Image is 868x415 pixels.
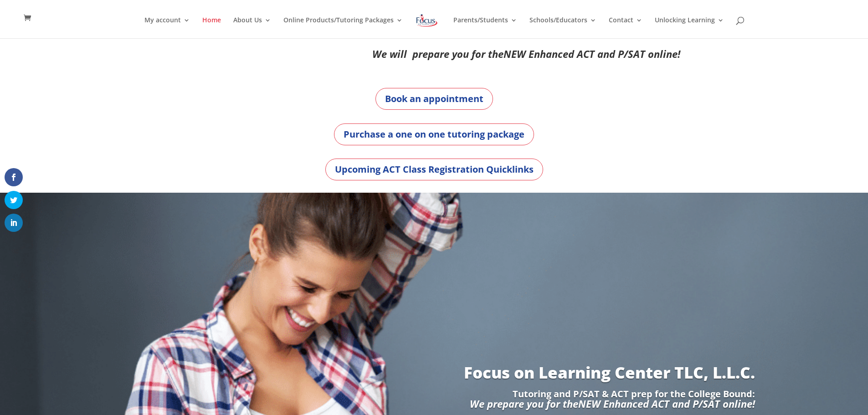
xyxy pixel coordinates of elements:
p: Tutoring and P/SAT & ACT prep for the College Bound: [113,389,755,399]
img: Focus on Learning [415,12,439,29]
a: About Us [233,17,271,38]
a: Upcoming ACT Class Registration Quicklinks [325,159,543,180]
a: Book an appointment [375,88,493,110]
a: Parents/Students [453,17,517,38]
a: Contact [609,17,642,38]
em: We prepare you for the [470,397,578,410]
a: Unlocking Learning [655,17,724,38]
a: Focus on Learning Center TLC, L.L.C. [464,362,755,383]
a: My account [144,17,190,38]
em: NEW Enhanced ACT and P/SAT online! [578,397,755,410]
a: Schools/Educators [529,17,596,38]
a: Home [202,17,221,38]
em: We will prepare you for the [372,47,503,61]
a: Online Products/Tutoring Packages [283,17,403,38]
em: NEW Enhanced ACT and P/SAT online! [503,47,680,61]
a: Purchase a one on one tutoring package [334,123,534,145]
